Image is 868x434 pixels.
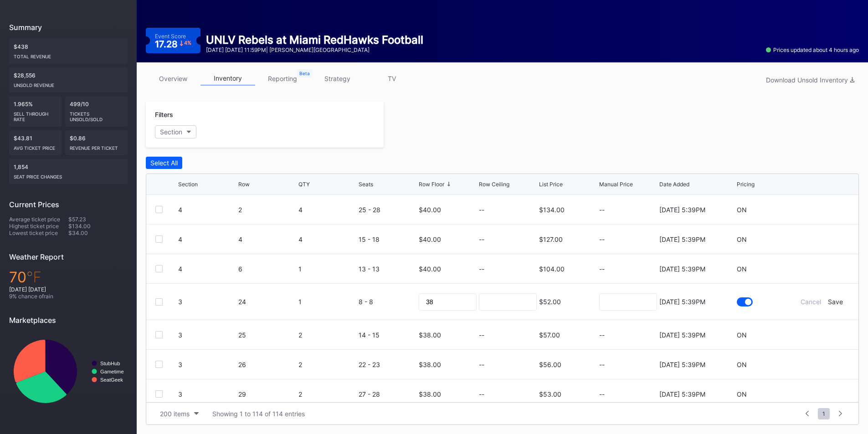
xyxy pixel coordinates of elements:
[9,96,62,127] div: 1.965%
[178,265,236,273] div: 4
[146,71,200,86] a: overview
[298,331,356,339] div: 2
[310,71,365,86] a: strategy
[238,265,296,273] div: 6
[178,181,198,188] div: Section
[298,181,310,188] div: QTY
[818,408,830,419] span: 1
[9,230,68,236] div: Lowest ticket price
[9,268,128,286] div: 70
[659,390,705,398] div: [DATE] 5:39PM
[801,298,821,306] div: Cancel
[160,410,190,418] div: 200 items
[539,331,560,339] div: $57.00
[178,235,236,243] div: 4
[238,331,296,339] div: 25
[539,361,561,368] div: $56.00
[9,223,68,230] div: Highest ticket price
[359,206,416,214] div: 25 - 28
[9,67,128,92] div: $28,556
[599,181,633,188] div: Manual Price
[539,390,561,398] div: $53.00
[359,331,416,339] div: 14 - 15
[659,206,705,214] div: [DATE] 5:39PM
[737,331,747,339] div: ON
[160,128,182,136] div: Section
[155,40,191,49] div: 17.28
[100,369,124,374] text: Gametime
[238,235,296,243] div: 4
[419,265,441,273] div: $40.00
[200,71,255,86] a: inventory
[419,390,441,398] div: $38.00
[14,170,123,179] div: seat price changes
[178,361,236,368] div: 3
[737,361,747,368] div: ON
[100,361,120,366] text: StubHub
[659,331,705,339] div: [DATE] 5:39PM
[9,332,128,411] svg: Chart title
[828,298,843,306] div: Save
[255,71,310,86] a: reporting
[238,298,296,306] div: 24
[365,71,419,86] a: TV
[737,235,747,243] div: ON
[155,111,375,118] div: Filters
[539,181,563,188] div: List Price
[150,159,178,167] div: Select All
[9,200,128,209] div: Current Prices
[539,265,565,273] div: $104.00
[14,142,57,151] div: Avg ticket price
[9,286,128,293] div: [DATE] [DATE]
[14,50,123,59] div: Total Revenue
[298,265,356,273] div: 1
[419,181,444,188] div: Row Floor
[65,130,128,155] div: $0.86
[419,361,441,368] div: $38.00
[539,298,561,306] div: $52.00
[238,206,296,214] div: 2
[359,390,416,398] div: 27 - 28
[9,130,62,155] div: $43.81
[659,235,705,243] div: [DATE] 5:39PM
[298,298,356,306] div: 1
[479,390,484,398] div: --
[184,41,191,46] div: 4 %
[9,316,128,325] div: Marketplaces
[659,361,705,368] div: [DATE] 5:39PM
[212,410,305,418] div: Showing 1 to 114 of 114 entries
[9,216,68,223] div: Average ticket price
[599,206,657,214] div: --
[479,206,484,214] div: --
[479,265,484,273] div: --
[479,331,484,339] div: --
[599,331,657,339] div: --
[298,361,356,368] div: 2
[761,74,859,86] button: Download Unsold Inventory
[737,390,747,398] div: ON
[155,408,203,420] button: 200 items
[419,235,441,243] div: $40.00
[14,107,57,122] div: Sell Through Rate
[737,265,747,273] div: ON
[178,206,236,214] div: 4
[155,125,196,138] button: Section
[766,46,859,53] div: Prices updated about 4 hours ago
[737,181,755,188] div: Pricing
[659,265,705,273] div: [DATE] 5:39PM
[14,79,123,88] div: Unsold Revenue
[766,76,854,84] div: Download Unsold Inventory
[298,206,356,214] div: 4
[26,268,41,286] span: ℉
[9,23,128,32] div: Summary
[68,216,128,223] div: $57.23
[238,361,296,368] div: 26
[599,361,657,368] div: --
[659,181,689,188] div: Date Added
[9,39,128,64] div: $438
[238,390,296,398] div: 29
[359,235,416,243] div: 15 - 18
[70,107,123,122] div: Tickets Unsold/Sold
[68,230,128,236] div: $34.00
[539,206,565,214] div: $134.00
